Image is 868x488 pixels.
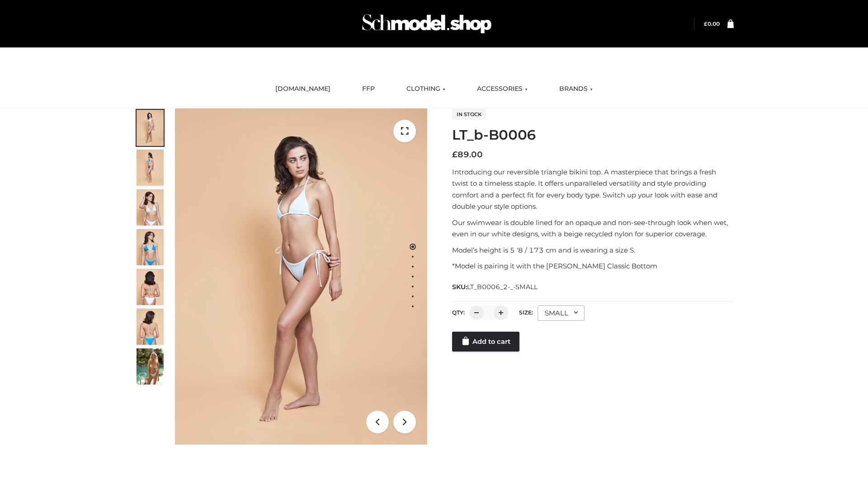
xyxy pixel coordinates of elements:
a: [DOMAIN_NAME] [269,79,337,99]
img: ArielClassicBikiniTop_CloudNine_AzureSky_OW114ECO_7-scaled.jpg [137,269,164,305]
span: SKU: [452,282,538,292]
p: *Model is pairing it with the [PERSON_NAME] Classic Bottom [452,260,734,272]
span: LT_B0006_2-_-SMALL [467,283,538,291]
a: £0.00 [704,20,720,27]
h1: LT_b-B0006 [452,127,734,143]
span: £ [704,20,708,27]
bdi: 0.00 [704,20,720,27]
p: Model’s height is 5 ‘8 / 173 cm and is wearing a size S. [452,244,734,256]
a: FFP [355,79,382,99]
label: QTY: [452,309,465,316]
a: Add to cart [452,332,519,352]
img: Arieltop_CloudNine_AzureSky2.jpg [137,348,164,385]
a: ACCESSORIES [470,79,534,99]
label: Size: [519,309,533,316]
span: £ [452,150,458,160]
span: In stock [452,109,486,120]
a: BRANDS [552,79,599,99]
a: CLOTHING [400,79,452,99]
img: ArielClassicBikiniTop_CloudNine_AzureSky_OW114ECO_2-scaled.jpg [137,150,164,186]
img: ArielClassicBikiniTop_CloudNine_AzureSky_OW114ECO_1 [175,108,427,445]
img: ArielClassicBikiniTop_CloudNine_AzureSky_OW114ECO_1-scaled.jpg [137,110,164,146]
p: Introducing our reversible triangle bikini top. A masterpiece that brings a fresh twist to a time... [452,166,734,212]
p: Our swimwear is double lined for an opaque and non-see-through look when wet, even in our white d... [452,217,734,240]
img: ArielClassicBikiniTop_CloudNine_AzureSky_OW114ECO_8-scaled.jpg [137,309,164,345]
bdi: 89.00 [452,150,483,160]
img: ArielClassicBikiniTop_CloudNine_AzureSky_OW114ECO_3-scaled.jpg [137,189,164,225]
img: Schmodel Admin 964 [359,6,495,42]
div: SMALL [538,305,585,321]
img: ArielClassicBikiniTop_CloudNine_AzureSky_OW114ECO_4-scaled.jpg [137,229,164,265]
